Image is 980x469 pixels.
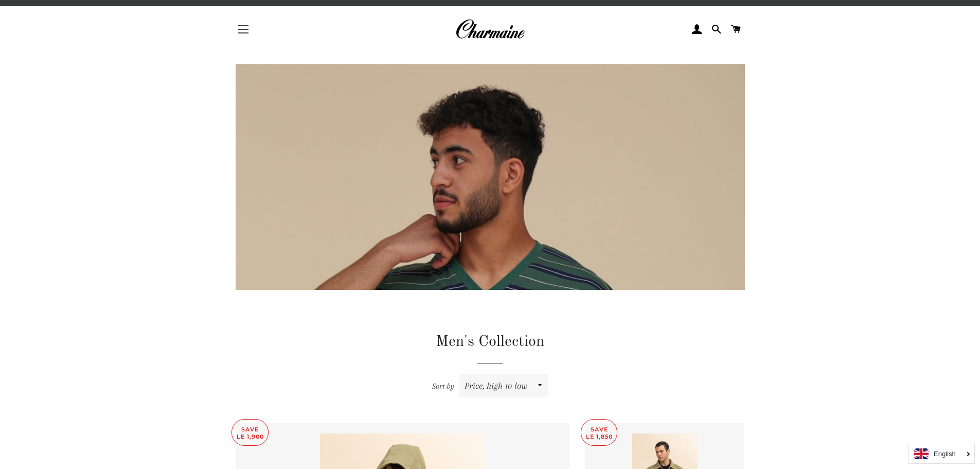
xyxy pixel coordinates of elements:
a: English [914,448,969,459]
i: English [934,450,956,457]
p: Save LE 1,900 [232,420,268,446]
p: Save LE 1,850 [581,420,617,446]
img: Charmaine Egypt [455,18,525,41]
span: Sort by [432,381,454,391]
h1: Men's Collection [236,331,745,353]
